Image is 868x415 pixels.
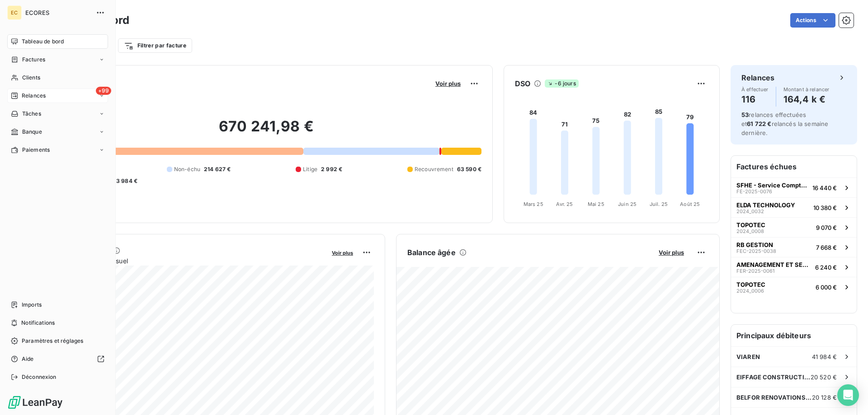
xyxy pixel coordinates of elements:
span: Clients [22,74,40,82]
span: Recouvrement [415,165,453,173]
span: Imports [22,301,42,309]
span: 20 128 € [812,394,837,401]
span: 61 722 € [747,120,771,127]
span: SFHE - Service Comptabilité [736,182,809,189]
a: Paiements [7,143,108,157]
tspan: Juin 25 [618,201,637,207]
span: Paiements [22,146,50,154]
span: 53 [741,111,749,118]
span: Litige [303,165,317,173]
button: Actions [790,13,835,28]
button: Voir plus [433,79,463,88]
span: ELDA TECHNOLOGY [736,201,795,209]
h2: 670 241,98 € [51,117,481,145]
span: TOPOTEC [736,221,765,228]
span: 2024_0008 [736,228,764,234]
h6: Principaux débiteurs [731,325,857,346]
a: Aide [7,352,108,366]
span: Voir plus [332,250,353,256]
span: Tableau de bord [22,37,64,46]
div: Open Intercom Messenger [837,384,859,406]
button: Filtrer par facture [118,38,192,53]
span: EIFFAGE CONSTRUCTION SUD EST [736,373,811,381]
button: Voir plus [329,248,356,256]
tspan: Mars 25 [524,201,543,207]
h6: Factures échues [731,156,857,177]
span: -3 984 € [113,177,137,185]
span: TOPOTEC [736,281,765,288]
button: RB GESTIONFEC-2025-00387 668 € [731,237,857,257]
span: Aide [22,355,34,363]
span: FER-2025-0061 [736,268,774,274]
span: VIAREN [736,353,760,360]
span: ECORES [25,9,90,16]
span: 6 000 € [816,284,837,291]
a: Factures [7,52,108,67]
h6: Balance âgée [407,247,456,258]
h4: 116 [741,92,769,107]
h6: Relances [741,72,774,83]
a: +99Relances [7,89,108,103]
span: 9 070 € [816,224,837,231]
span: 2 992 € [321,165,342,173]
span: À effectuer [741,87,769,92]
span: Tâches [22,110,41,118]
a: Banque [7,125,108,139]
h6: DSO [515,78,530,89]
span: 6 240 € [815,264,837,271]
span: Notifications [21,319,55,327]
span: BELFOR RENOVATIONS SOLUTIONS BRS [736,394,812,401]
span: 2024_0032 [736,209,764,214]
a: Tableau de bord [7,34,108,49]
span: Paramètres et réglages [22,337,83,345]
span: Montant à relancer [783,87,830,92]
span: Voir plus [659,249,684,256]
span: 16 440 € [812,184,837,191]
button: TOPOTEC2024_00066 000 € [731,277,857,297]
span: Non-échu [174,165,200,173]
a: Imports [7,298,108,312]
button: TOPOTEC2024_00089 070 € [731,217,857,237]
span: 214 627 € [204,165,231,173]
span: RB GESTION [736,241,773,248]
span: FE-2025-0076 [736,189,772,194]
span: 2024_0006 [736,288,764,294]
a: Paramètres et réglages [7,334,108,348]
span: Voir plus [435,80,461,87]
span: AMENAGEMENT ET SERVICES [736,261,811,268]
span: Factures [22,56,45,64]
span: 41 984 € [812,353,837,360]
span: 10 380 € [813,204,837,211]
button: AMENAGEMENT ET SERVICESFER-2025-00616 240 € [731,257,857,277]
tspan: Mai 25 [588,201,604,207]
span: 63 590 € [457,165,481,173]
span: 20 520 € [811,373,837,381]
span: 7 668 € [816,244,837,251]
button: ELDA TECHNOLOGY2024_003210 380 € [731,197,857,217]
span: relances effectuées et relancés la semaine dernière. [741,111,828,136]
button: Voir plus [656,248,687,256]
a: Clients [7,70,108,85]
span: +99 [96,87,111,95]
span: Déconnexion [22,373,57,381]
tspan: Août 25 [680,201,700,207]
a: Tâches [7,107,108,121]
div: EC [7,5,22,20]
tspan: Juil. 25 [650,201,668,207]
tspan: Avr. 25 [556,201,573,207]
span: Banque [22,128,42,136]
button: SFHE - Service ComptabilitéFE-2025-007616 440 € [731,177,857,197]
img: Logo LeanPay [7,395,63,410]
span: Chiffre d'affaires mensuel [51,256,325,266]
h4: 164,4 k € [783,92,830,107]
span: Relances [22,92,46,100]
span: -6 jours [545,79,578,88]
span: FEC-2025-0038 [736,248,776,254]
